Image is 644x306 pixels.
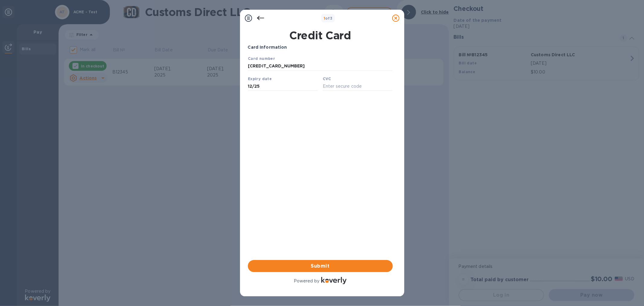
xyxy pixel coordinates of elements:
span: 1 [324,16,325,21]
b: Card Information [248,45,287,50]
img: Logo [321,277,347,284]
p: Powered by [294,278,319,284]
button: Submit [248,260,393,272]
b: of 3 [324,16,333,21]
iframe: Your browser does not support iframes [248,55,393,93]
h1: Credit Card [245,29,395,42]
span: Submit [253,262,388,270]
